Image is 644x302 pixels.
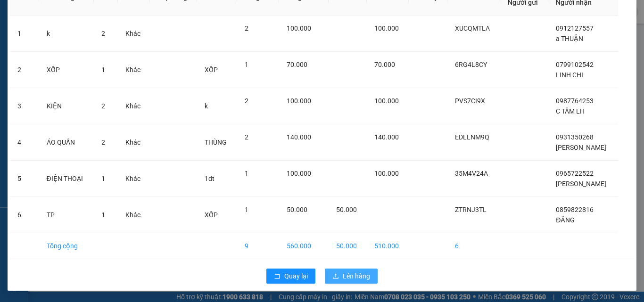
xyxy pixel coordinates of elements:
span: Quay lại [284,271,308,281]
span: 70.000 [287,61,307,68]
span: 2 [245,133,248,141]
span: 1dt [205,175,215,182]
td: Khác [118,161,150,197]
span: XUCQMTLA [455,24,490,32]
span: 0931350268 [556,133,594,141]
td: 9 [237,233,279,259]
td: k [39,16,94,52]
td: 510.000 [367,233,409,259]
span: C TÂM LH [556,107,585,115]
span: a THUẬN [556,35,583,42]
span: k [205,102,208,110]
span: LINH CHI [556,71,583,79]
span: upload [332,273,339,280]
td: 1 [10,16,39,52]
span: 100.000 [287,170,311,177]
span: 0965722522 [556,170,594,177]
span: THÙNG [205,139,227,146]
td: 2 [10,52,39,88]
td: KIỆN [39,88,94,124]
td: ĐIỆN THOẠI [39,161,94,197]
td: Khác [118,16,150,52]
span: ZTRNJ3TL [455,206,487,213]
span: 1 [101,66,105,73]
span: 0987764253 [556,97,594,105]
span: 2 [245,24,248,32]
td: 6 [447,233,501,259]
span: 1 [245,206,248,213]
td: Khác [118,88,150,124]
button: uploadLên hàng [325,269,378,284]
td: XỐP [39,52,94,88]
span: 0799102542 [556,61,594,68]
span: ĐĂNG [556,216,574,224]
span: 140.000 [374,133,399,141]
span: 2 [101,102,105,110]
td: 4 [10,124,39,161]
span: 100.000 [287,97,311,105]
span: 1 [101,175,105,182]
span: 1 [245,61,248,68]
span: 100.000 [374,24,399,32]
span: 1 [245,170,248,177]
td: ÁO QUẦN [39,124,94,161]
span: [PERSON_NAME] [556,144,606,151]
span: 50.000 [287,206,307,213]
span: 2 [101,139,105,146]
span: 0859822816 [556,206,594,213]
span: 2 [101,30,105,37]
button: rollbackQuay lại [266,269,315,284]
span: PVS7CI9X [455,97,485,105]
span: rollback [274,273,281,280]
span: 70.000 [374,61,395,68]
span: EDLLNM9Q [455,133,489,141]
td: 6 [10,197,39,233]
span: 100.000 [287,24,311,32]
span: 0912127557 [556,24,594,32]
td: 560.000 [279,233,329,259]
span: [PERSON_NAME] [556,180,606,188]
span: 6RG4L8CY [455,61,487,68]
span: 35M4V24A [455,170,488,177]
span: 140.000 [287,133,311,141]
span: 100.000 [374,170,399,177]
td: TP [39,197,94,233]
td: 50.000 [329,233,367,259]
span: Lên hàng [343,271,370,281]
td: Tổng cộng [39,233,94,259]
td: 3 [10,88,39,124]
span: XỐP [205,66,218,73]
span: 2 [245,97,248,105]
span: XỐP [205,211,218,219]
span: 100.000 [374,97,399,105]
span: 1 [101,211,105,219]
td: Khác [118,124,150,161]
span: 50.000 [336,206,357,213]
td: 5 [10,161,39,197]
td: Khác [118,197,150,233]
td: Khác [118,52,150,88]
